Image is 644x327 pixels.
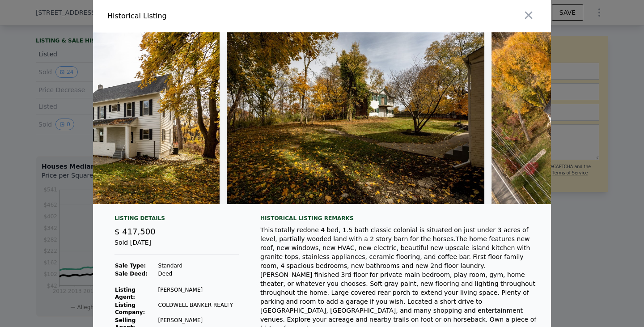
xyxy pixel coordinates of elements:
[158,262,239,270] td: Standard
[114,227,156,236] span: $ 417,500
[114,238,239,255] div: Sold [DATE]
[227,32,484,204] img: Property Img
[158,286,239,301] td: [PERSON_NAME]
[115,302,145,315] strong: Listing Company:
[158,270,239,278] td: Deed
[115,271,148,277] strong: Sale Deed:
[115,263,146,269] strong: Sale Type:
[260,215,537,222] div: Historical Listing remarks
[114,215,239,225] div: Listing Details
[158,301,239,316] td: COLDWELL BANKER REALTY
[107,11,318,21] div: Historical Listing
[115,287,136,300] strong: Listing Agent:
